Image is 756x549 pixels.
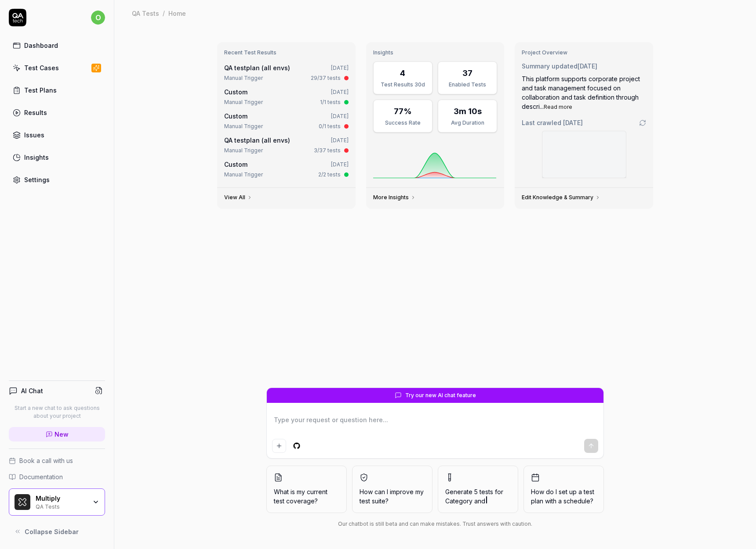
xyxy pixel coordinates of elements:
[443,119,491,127] div: Avg Duration
[331,137,349,144] time: [DATE]
[24,108,47,117] div: Results
[9,427,105,441] a: New
[320,98,341,106] div: 1/1 tests
[224,112,247,120] span: Custom
[445,487,511,506] span: Generate 5 tests for
[91,9,105,26] button: o
[224,194,252,201] a: View All
[222,134,350,156] a: QA testplan (all envs)[DATE]Manual Trigger3/37 tests
[443,81,491,89] div: Enabled Tests
[445,497,485,505] span: Category and
[224,88,247,96] span: Custom
[360,487,425,506] span: How can I improve my test suite?
[331,89,349,95] time: [DATE]
[531,487,596,506] span: How do I set up a test plan with a schedule?
[132,9,159,18] div: QA Tests
[24,63,59,72] div: Test Cases
[24,153,49,162] div: Insights
[319,122,341,130] div: 0/1 tests
[9,149,105,166] a: Insights
[578,62,597,70] time: [DATE]
[9,523,105,540] button: Collapse Sidebar
[454,105,482,117] div: 3m 10s
[522,118,583,127] span: Last crawled
[314,147,341,154] div: 3/37 tests
[168,9,186,18] div: Home
[19,472,63,481] span: Documentation
[222,110,350,132] a: Custom[DATE]Manual Trigger0/1 tests
[544,103,572,111] button: Read more
[36,495,87,502] div: Multiply
[24,41,58,50] div: Dashboard
[522,194,600,201] a: Edit Knowledge & Summary
[224,171,263,179] div: Manual Trigger
[224,49,349,56] h3: Recent Test Results
[311,74,341,82] div: 29/37 tests
[266,466,347,513] button: What is my current test coverage?
[318,171,341,179] div: 2/2 tests
[522,62,578,70] span: Summary updated
[224,147,263,154] div: Manual Trigger
[9,37,105,54] a: Dashboard
[224,122,263,130] div: Manual Trigger
[15,494,30,510] img: Multiply Logo
[373,194,416,201] a: More Insights
[9,472,105,481] a: Documentation
[331,161,349,168] time: [DATE]
[563,119,583,126] time: [DATE]
[9,126,105,144] a: Issues
[25,527,79,536] span: Collapse Sidebar
[91,11,105,25] span: o
[379,81,427,89] div: Test Results 30d
[222,61,350,84] a: QA testplan (all envs)[DATE]Manual Trigger29/37 tests
[19,456,73,465] span: Book a call with us
[379,119,427,127] div: Success Rate
[24,130,44,140] div: Issues
[462,67,472,79] div: 37
[352,466,433,513] button: How can I improve my test suite?
[224,64,290,72] a: QA testplan (all envs)
[542,131,626,178] img: Screenshot
[36,502,87,510] div: QA Tests
[222,158,350,180] a: Custom[DATE]Manual Trigger2/2 tests
[224,161,247,168] span: Custom
[55,430,69,439] span: New
[9,104,105,121] a: Results
[9,82,105,99] a: Test Plans
[224,74,263,82] div: Manual Trigger
[222,86,350,108] a: Custom[DATE]Manual Trigger1/1 tests
[163,9,165,18] div: /
[272,439,286,453] button: Add attachment
[9,488,105,516] button: Multiply LogoMultiplyQA Tests
[522,49,646,56] h3: Project Overview
[9,404,105,420] p: Start a new chat to ask questions about your project
[224,136,290,144] a: QA testplan (all envs)
[224,98,263,106] div: Manual Trigger
[274,487,339,506] span: What is my current test coverage?
[438,466,518,513] button: Generate 5 tests forCategory and
[522,75,640,110] span: This platform supports corporate project and task management focused on collaboration and task de...
[9,456,105,465] a: Book a call with us
[639,119,646,126] a: Go to crawling settings
[331,65,349,71] time: [DATE]
[24,175,50,184] div: Settings
[9,59,105,76] a: Test Cases
[523,466,604,513] button: How do I set up a test plan with a schedule?
[405,391,476,399] span: Try our new AI chat feature
[394,105,412,117] div: 77%
[373,49,498,56] h3: Insights
[24,86,57,95] div: Test Plans
[9,171,105,188] a: Settings
[266,520,604,528] div: Our chatbot is still beta and can make mistakes. Trust answers with caution.
[21,386,43,395] h4: AI Chat
[400,67,405,79] div: 4
[331,113,349,119] time: [DATE]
